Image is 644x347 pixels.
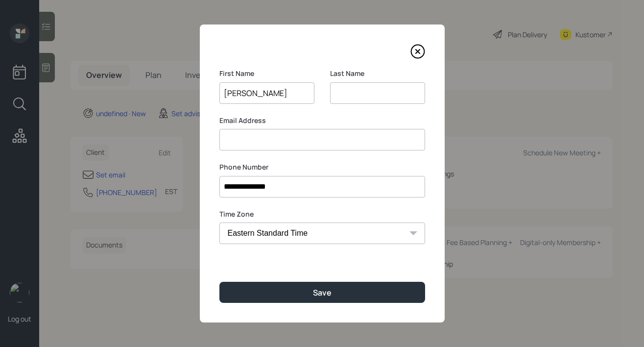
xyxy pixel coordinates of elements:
label: Time Zone [219,209,425,219]
button: Save [219,282,425,303]
label: Phone Number [219,162,425,172]
label: First Name [219,69,314,78]
div: Save [313,287,332,298]
label: Email Address [219,116,425,125]
label: Last Name [330,69,425,78]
